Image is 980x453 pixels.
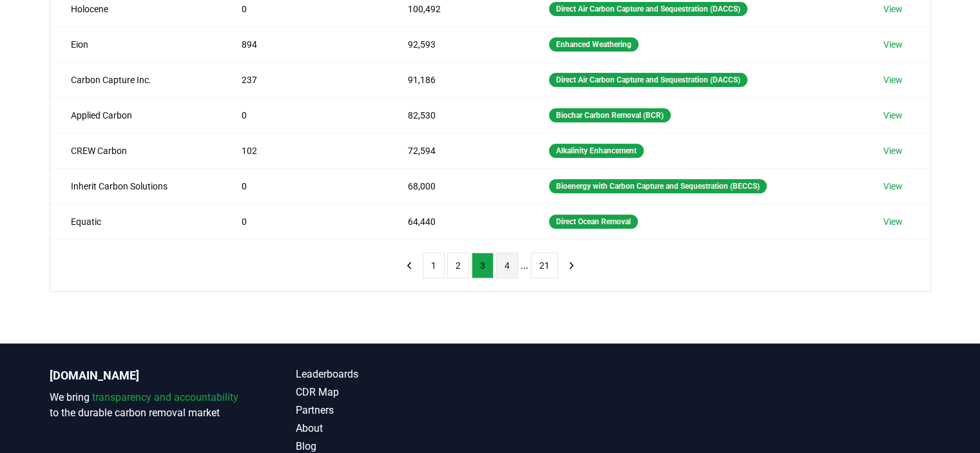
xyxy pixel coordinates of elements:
[50,390,244,421] p: We bring to the durable carbon removal market
[221,62,387,97] td: 237
[883,73,903,86] a: View
[549,37,639,52] div: Enhanced Weathering
[549,73,747,87] div: Direct Air Carbon Capture and Sequestration (DACCS)
[50,97,222,133] td: Applied Carbon
[423,253,445,278] button: 1
[92,391,238,403] span: transparency and accountability
[883,180,903,193] a: View
[387,204,528,239] td: 64,440
[496,253,518,278] button: 4
[883,109,903,122] a: View
[221,26,387,62] td: 894
[549,179,767,193] div: Bioenergy with Carbon Capture and Sequestration (BECCS)
[561,253,582,278] button: next page
[387,62,528,97] td: 91,186
[398,253,420,278] button: previous page
[221,204,387,239] td: 0
[296,367,490,382] a: Leaderboards
[50,367,244,385] p: [DOMAIN_NAME]
[521,258,528,273] li: ...
[296,385,490,400] a: CDR Map
[296,421,490,436] a: About
[549,108,671,122] div: Biochar Carbon Removal (BCR)
[387,26,528,62] td: 92,593
[50,62,222,97] td: Carbon Capture Inc.
[50,26,222,62] td: Eion
[387,168,528,204] td: 68,000
[50,133,222,168] td: CREW Carbon
[472,253,494,278] button: 3
[447,253,469,278] button: 2
[50,204,222,239] td: Equatic
[883,144,903,157] a: View
[549,2,747,16] div: Direct Air Carbon Capture and Sequestration (DACCS)
[387,133,528,168] td: 72,594
[883,215,903,228] a: View
[221,133,387,168] td: 102
[221,97,387,133] td: 0
[883,38,903,51] a: View
[531,253,558,278] button: 21
[221,168,387,204] td: 0
[296,403,490,418] a: Partners
[549,144,644,158] div: Alkalinity Enhancement
[883,3,903,15] a: View
[50,168,222,204] td: Inherit Carbon Solutions
[387,97,528,133] td: 82,530
[549,215,638,229] div: Direct Ocean Removal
